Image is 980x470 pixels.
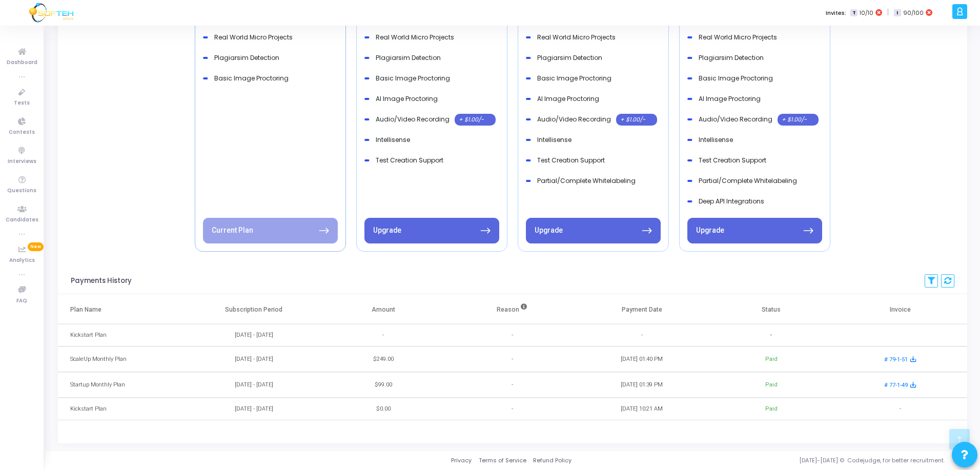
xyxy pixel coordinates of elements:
[512,331,513,340] span: -
[7,58,37,67] span: Dashboard
[537,156,605,165] div: Test Creation Support
[826,9,846,17] label: Invites:
[16,297,27,305] span: FAQ
[537,135,571,145] div: Intellisense
[203,218,338,243] button: Current Plan
[537,53,602,63] div: Plagiarsim Detection
[894,9,901,17] span: I
[900,405,901,414] span: -
[376,156,443,165] div: Test Creation Support
[212,225,253,236] div: Current Plan
[376,94,438,104] div: AI Image Proctoring
[621,381,663,390] div: [DATE] 01:39 PM
[71,277,132,285] h3: Payments History
[699,33,777,42] div: Real World Micro Projects
[214,74,289,83] div: Basic Image Proctoring
[699,53,764,63] div: Plagiarsim Detection
[70,355,127,364] div: ScaleUp Monthly Plan
[512,355,513,364] span: -
[909,355,917,363] mat-icon: save_alt
[376,115,450,124] div: Audio/Video Recording
[319,228,329,234] img: 63e3863057fed597e8fdd465_Next%20Arrow.svg
[512,381,513,390] span: -
[376,74,450,83] div: Basic Image Proctoring
[373,355,394,364] div: $249.00
[70,331,107,340] div: Kickstart Plan
[687,218,822,243] button: Upgrade
[881,352,920,367] button: # 79-1-51
[903,9,924,17] span: 90/100
[512,405,513,414] span: -
[29,3,73,23] img: logo
[765,405,778,414] div: Paid
[373,225,401,236] div: Upgrade
[699,115,772,124] div: Audio/Video Recording
[537,33,616,42] div: Real World Micro Projects
[533,456,571,465] a: Refund Policy
[526,218,661,243] button: Upgrade
[537,115,611,124] div: Audio/Video Recording
[448,295,577,324] th: Reason
[765,381,778,390] div: Paid
[28,242,44,251] span: New
[699,94,761,104] div: AI Image Proctoring
[70,405,107,414] div: Kickstart Plan
[235,405,273,414] div: [DATE] - [DATE]
[214,53,279,63] div: Plagiarsim Detection
[803,228,813,234] img: 63e3863057fed597e8fdd465_Next%20Arrow.svg
[375,381,392,390] div: $99.00
[14,99,30,108] span: Tests
[535,225,563,236] div: Upgrade
[58,295,189,324] th: Plan Name
[382,331,384,340] span: -
[537,176,636,186] div: Partial/Complete Whitelabeling
[6,216,38,224] span: Candidates
[571,456,967,465] div: [DATE]-[DATE] © Codejudge, for better recruitment.
[577,295,706,324] th: Payment Date
[836,295,967,324] th: Invoice
[881,377,920,393] button: # 77-1-49
[376,33,454,42] div: Real World Micro Projects
[235,381,273,390] div: [DATE] - [DATE]
[364,218,499,243] button: Upgrade
[376,53,441,63] div: Plagiarsim Detection
[699,74,773,83] div: Basic Image Proctoring
[376,405,391,414] div: $0.00
[451,456,472,465] a: Privacy
[455,114,496,126] div: + $1.00/-
[319,295,448,324] th: Amount
[706,295,835,324] th: Status
[850,9,857,17] span: T
[699,135,733,145] div: Intellisense
[7,187,36,195] span: Questions
[621,355,663,364] div: [DATE] 01:40 PM
[770,331,772,340] span: -
[537,94,599,104] div: AI Image Proctoring
[696,225,724,236] div: Upgrade
[699,197,764,206] div: Deep API Integrations
[70,381,125,390] div: Startup Monthly Plan
[909,381,917,389] mat-icon: save_alt
[699,176,797,186] div: Partial/Complete Whitelabeling
[480,228,491,234] img: 63e3863057fed597e8fdd465_Next%20Arrow.svg
[189,295,318,324] th: Subscription Period
[9,256,35,265] span: Analytics
[860,9,873,17] span: 10/10
[8,157,36,166] span: Interviews
[214,33,293,42] div: Real World Micro Projects
[621,405,663,414] div: [DATE] 10:21 AM
[778,114,819,126] div: + $1.00/-
[376,135,410,145] div: Intellisense
[616,114,657,126] div: + $1.00/-
[235,355,273,364] div: [DATE] - [DATE]
[765,355,778,364] div: Paid
[479,456,526,465] a: Terms of Service
[699,156,766,165] div: Test Creation Support
[642,228,652,234] img: 63e3863057fed597e8fdd465_Next%20Arrow.svg
[537,74,611,83] div: Basic Image Proctoring
[9,128,35,137] span: Contests
[235,331,273,340] div: [DATE] - [DATE]
[887,7,889,18] span: |
[641,331,643,340] span: -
